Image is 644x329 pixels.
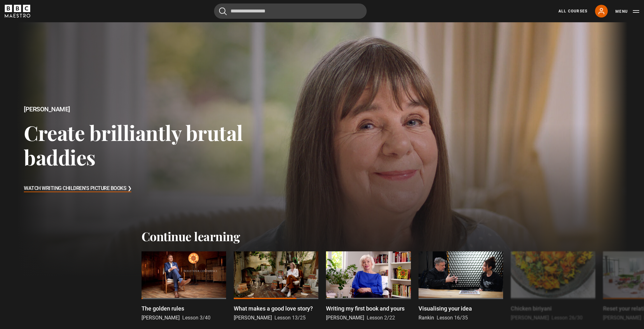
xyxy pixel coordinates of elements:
[142,251,226,322] a: The golden rules [PERSON_NAME] Lesson 3/40
[214,3,367,19] input: Search
[326,304,405,313] p: Writing my first book and yours
[24,120,261,170] h3: Create brilliantly brutal baddies
[234,251,318,322] a: What makes a good love story? [PERSON_NAME] Lesson 13/25
[511,251,595,322] a: Chicken biriyani [PERSON_NAME] Lesson 26/30
[234,304,313,313] p: What makes a good love story?
[437,315,468,321] span: Lesson 16/35
[511,315,549,321] span: [PERSON_NAME]
[142,315,180,321] span: [PERSON_NAME]
[24,106,261,113] h2: [PERSON_NAME]
[234,315,272,321] span: [PERSON_NAME]
[367,315,395,321] span: Lesson 2/22
[5,5,30,17] svg: BBC Maestro
[326,315,364,321] span: [PERSON_NAME]
[142,229,503,244] h2: Continue learning
[17,22,627,277] a: [PERSON_NAME] Create brilliantly brutal baddies Watch Writing Children's Picture Books ❯
[274,315,306,321] span: Lesson 13/25
[603,315,641,321] span: [PERSON_NAME]
[142,304,184,313] p: The golden rules
[419,304,472,313] p: Visualising your idea
[326,251,411,322] a: Writing my first book and yours [PERSON_NAME] Lesson 2/22
[219,7,227,15] button: Submit the search query
[558,8,587,14] a: All Courses
[511,304,552,313] p: Chicken biriyani
[182,315,211,321] span: Lesson 3/40
[551,315,583,321] span: Lesson 26/30
[419,251,503,322] a: Visualising your idea Rankin Lesson 16/35
[24,184,131,193] h3: Watch Writing Children's Picture Books ❯
[419,315,434,321] span: Rankin
[615,8,639,15] button: Toggle navigation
